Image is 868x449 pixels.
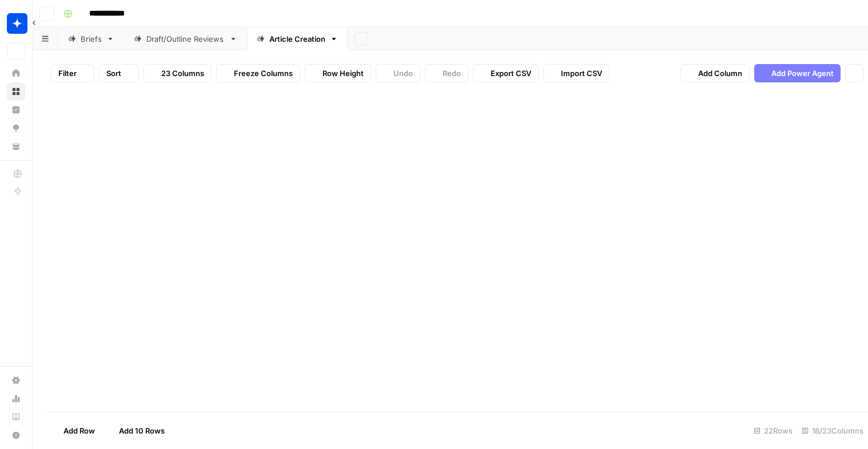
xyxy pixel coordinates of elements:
a: Insights [7,101,25,119]
button: Workspace: Wiz [7,9,25,38]
div: Briefs [81,33,102,45]
button: Filter [51,64,94,82]
button: Sort [99,64,139,82]
a: Article Creation [247,27,348,50]
a: Draft/Outline Reviews [124,27,247,50]
button: Row Height [305,64,371,82]
span: 23 Columns [161,67,204,79]
a: Home [7,64,25,82]
span: Undo [393,67,413,79]
button: Freeze Columns [216,64,300,82]
button: Help + Support [7,426,25,444]
a: Settings [7,371,25,390]
span: Sort [106,67,121,79]
span: Freeze Columns [234,67,293,79]
span: Filter [58,67,77,79]
a: Usage [7,390,25,408]
a: Learning Hub [7,408,25,426]
span: Add 10 Rows [119,425,165,436]
a: Opportunities [7,119,25,137]
a: Browse [7,82,25,101]
button: Add 10 Rows [102,422,172,440]
a: Briefs [58,27,124,50]
button: Undo [376,64,420,82]
span: Add Row [63,425,95,436]
button: Redo [425,64,468,82]
a: Your Data [7,137,25,156]
span: Row Height [322,67,364,79]
button: 23 Columns [144,64,212,82]
img: Wiz Logo [7,13,27,34]
div: Draft/Outline Reviews [146,33,225,45]
div: Article Creation [269,33,325,45]
button: Add Row [46,422,102,440]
